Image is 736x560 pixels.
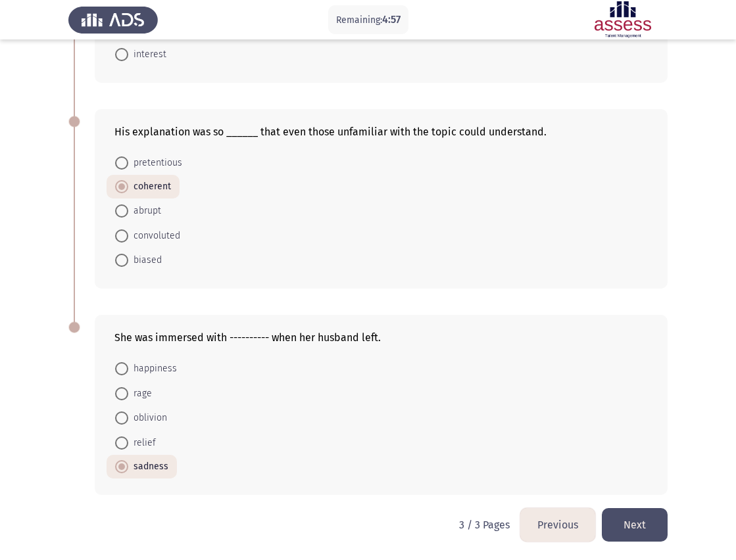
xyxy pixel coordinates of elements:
img: Assessment logo of ASSESS English Language Assessment (3 Module) (Ad - IB) [578,1,668,38]
span: sadness [128,459,168,475]
span: abrupt [128,203,161,219]
span: pretentious [128,155,182,171]
span: oblivion [128,410,167,426]
img: Assess Talent Management logo [68,1,158,38]
span: happiness [128,361,177,377]
span: rage [128,386,152,402]
span: interest [128,47,166,62]
p: 3 / 3 Pages [459,519,510,531]
span: coherent [128,179,171,195]
span: 4:57 [382,13,401,26]
div: His explanation was so ______ that even those unfamiliar with the topic could understand. [114,126,648,138]
button: load previous page [520,508,595,542]
span: convoluted [128,228,180,244]
span: relief [128,435,156,451]
div: She was immersed with ---------- when her husband left. [114,331,648,344]
span: biased [128,252,162,268]
p: Remaining: [336,12,401,28]
button: load next page [602,508,668,542]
